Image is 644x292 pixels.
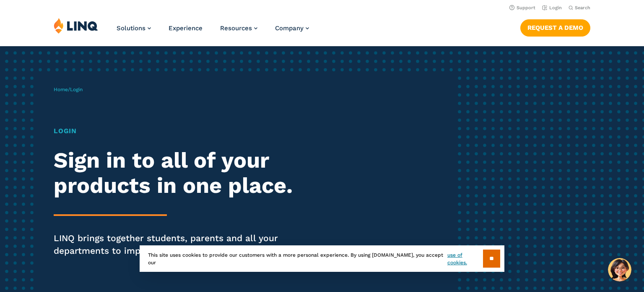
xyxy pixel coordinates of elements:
[542,5,562,11] a: Login
[117,24,151,32] a: Solutions
[220,24,252,32] span: Resources
[70,87,83,92] span: Login
[447,251,483,266] a: use of cookies.
[275,24,309,32] a: Company
[608,258,631,281] button: Hello, have a question? Let’s chat.
[140,245,504,272] div: This site uses cookies to provide our customers with a more personal experience. By using [DOMAIN...
[520,19,590,36] a: Request a Demo
[54,87,68,92] a: Home
[54,18,98,34] img: LINQ | K‑12 Software
[275,24,304,32] span: Company
[169,24,203,32] a: Experience
[54,87,83,92] span: /
[220,24,257,32] a: Resources
[54,126,302,136] h1: Login
[509,5,535,11] a: Support
[569,5,590,11] button: Open Search Bar
[520,18,590,36] nav: Button Navigation
[54,148,302,198] h2: Sign in to all of your products in one place.
[117,18,309,45] nav: Primary Navigation
[54,232,302,257] p: LINQ brings together students, parents and all your departments to improve efficiency and transpa...
[117,24,145,32] span: Solutions
[575,5,590,11] span: Search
